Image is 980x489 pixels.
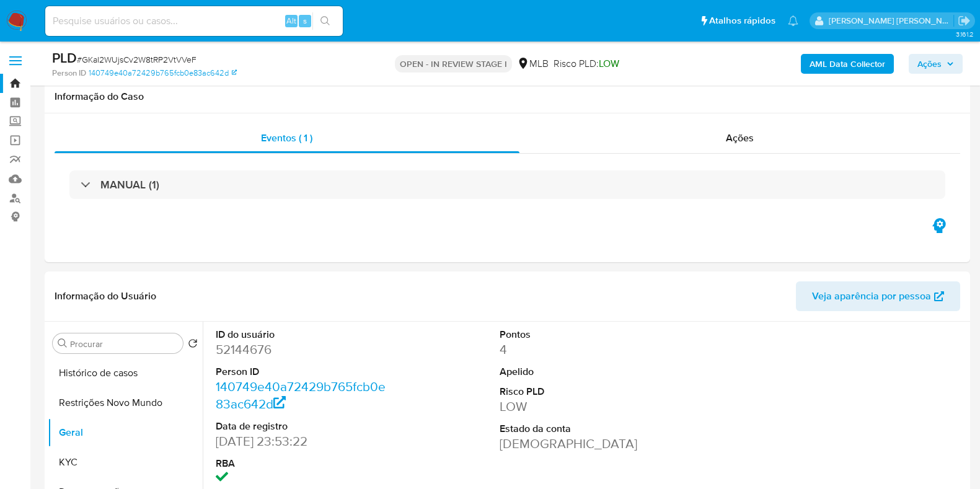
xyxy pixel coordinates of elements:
span: Risco PLD: [554,57,619,71]
h1: Informação do Usuário [55,290,156,302]
p: danilo.toledo@mercadolivre.com [829,15,954,27]
dt: Apelido [500,365,677,379]
dd: LOW [500,398,677,415]
h1: Informação do Caso [55,90,960,103]
button: Histórico de casos [48,358,203,388]
button: Geral [48,418,203,447]
button: KYC [48,447,203,477]
dt: Estado da conta [500,422,677,436]
span: LOW [599,56,619,71]
h3: MANUAL (1) [100,178,159,192]
b: PLD [52,48,77,68]
button: Retornar ao pedido padrão [188,338,198,352]
span: Veja aparência por pessoa [812,281,931,311]
span: s [303,15,307,27]
dt: Data de registro [216,420,393,433]
button: AML Data Collector [801,54,894,74]
button: Veja aparência por pessoa [796,281,960,311]
input: Procurar [70,338,178,350]
div: MLB [517,57,549,71]
dt: Person ID [216,365,393,379]
dt: Pontos [500,328,677,341]
span: Alt [286,15,296,27]
b: AML Data Collector [810,54,885,74]
span: Atalhos rápidos [709,14,775,27]
dd: [DEMOGRAPHIC_DATA] [500,435,677,452]
a: Sair [958,14,971,27]
button: Ações [909,54,963,74]
dd: 4 [500,341,677,358]
button: Procurar [58,338,68,348]
span: Eventos ( 1 ) [261,131,312,145]
a: Notificações [788,15,798,26]
a: 140749e40a72429b765fcb0e83ac642d [89,68,237,79]
input: Pesquise usuários ou casos... [45,13,343,29]
button: search-icon [312,12,338,30]
dt: RBA [216,457,393,470]
a: 140749e40a72429b765fcb0e83ac642d [216,377,386,413]
dd: [DATE] 23:53:22 [216,433,393,450]
dd: 52144676 [216,341,393,358]
div: MANUAL (1) [69,170,945,199]
span: Ações [726,131,754,145]
dt: Risco PLD [500,385,677,399]
span: # GKaI2WUjsCv2W8tRP2VtVVeF [77,53,196,66]
span: Ações [917,54,942,74]
button: Restrições Novo Mundo [48,388,203,418]
dt: ID do usuário [216,328,393,341]
b: Person ID [52,68,86,79]
p: OPEN - IN REVIEW STAGE I [395,55,512,73]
